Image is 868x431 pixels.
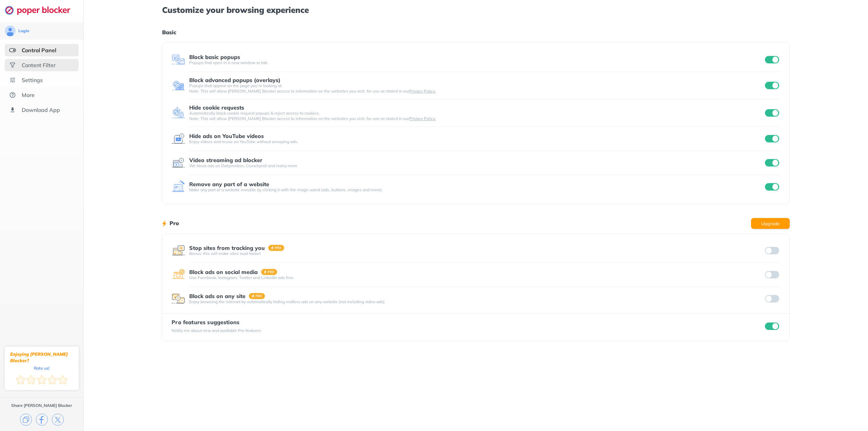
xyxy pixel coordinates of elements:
img: feature icon [172,180,185,194]
div: Automatically block cookie request popups & reject access to cookies. Note: This will allow [PERS... [189,111,764,121]
img: feature icon [172,132,185,145]
div: Enjoying [PERSON_NAME] Blocker? [10,351,73,364]
div: Remove any part of a website [189,181,269,187]
div: Content Filter [22,62,56,68]
div: Stop sites from tracking you [189,245,265,251]
div: Make any part of a website invisible by clicking it with the magic wand (ads, buttons, images and... [189,187,764,193]
img: social.svg [9,62,16,68]
div: Popups that open in a new window or tab. [189,60,764,65]
a: Privacy Policy. [409,89,436,94]
img: feature icon [172,106,185,120]
div: Block ads on social media [189,269,258,275]
img: avatar.svg [5,25,16,36]
div: Pro features suggestions [172,319,261,325]
img: feature icon [172,268,185,281]
div: Block basic popups [189,54,240,60]
div: Block ads on any site [189,293,245,299]
a: Privacy Policy. [409,116,436,121]
div: Popups that appear on the page you’re looking at. Note: This will allow [PERSON_NAME] Blocker acc... [189,83,764,94]
img: pro-badge.svg [261,269,277,275]
img: feature icon [172,79,185,92]
div: Download App [22,106,60,113]
img: download-app.svg [9,106,16,113]
img: copy.svg [20,414,32,426]
h1: Customize your browsing experience [162,5,789,14]
h1: Pro [170,219,179,228]
img: logo-webpage.svg [5,5,78,15]
button: Upgrade [751,218,790,229]
div: Rate us! [34,367,50,370]
img: feature icon [172,244,185,257]
div: More [22,92,35,98]
img: pro-badge.svg [249,293,265,299]
img: facebook.svg [36,414,48,426]
img: feature icon [172,156,185,170]
img: feature icon [172,292,185,306]
h1: Basic [162,28,789,37]
div: Video streaming ad blocker [189,157,262,163]
div: Enjoy browsing the internet by automatically hiding endless ads on any website (not including vid... [189,299,764,305]
img: settings.svg [9,77,16,83]
div: Block advanced popups (overlays) [189,77,280,83]
div: Notify me about new and available Pro features [172,328,261,333]
div: Control Panel [22,47,56,54]
img: features-selected.svg [9,47,16,54]
div: Enjoy videos and music on YouTube without annoying ads. [189,139,764,144]
img: pro-badge.svg [268,245,284,251]
div: Bonus: this will make sites load faster! [189,251,764,256]
img: about.svg [9,92,16,98]
div: Use Facebook, Instagram, Twitter and LinkedIn ads free. [189,275,764,280]
div: Share [PERSON_NAME] Blocker [11,403,72,408]
img: lighting bolt [162,219,166,228]
div: We block ads on Dailymotion, Crunchyroll and many more [189,163,764,169]
div: Settings [22,77,43,83]
img: x.svg [52,414,64,426]
div: Hide cookie requests [189,104,244,111]
div: Login [18,28,29,34]
img: feature icon [172,53,185,66]
div: Hide ads on YouTube videos [189,133,264,139]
